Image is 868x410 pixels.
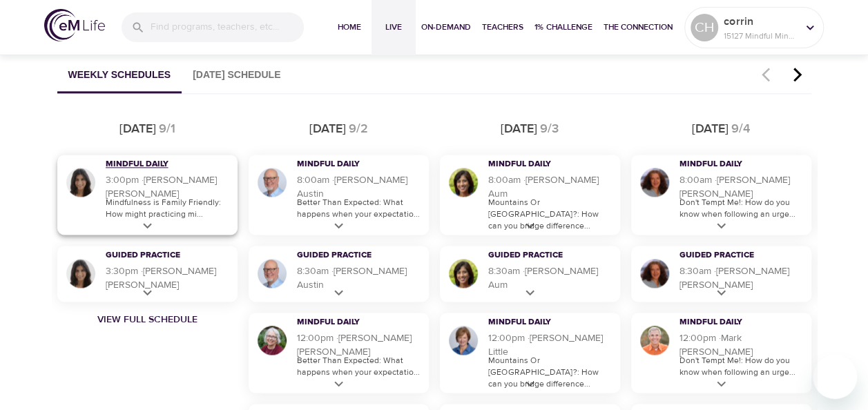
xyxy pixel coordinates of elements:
h5: 12:00pm · [PERSON_NAME] Little [488,331,613,359]
img: Jim Austin [255,166,289,199]
h3: Mindful Daily [297,159,404,170]
h3: Mindful Daily [679,317,787,329]
button: [DATE] Schedule [182,58,291,93]
iframe: Button to launch messaging window [813,355,857,399]
div: 9/1 [159,120,175,138]
p: Mountains Or [GEOGRAPHIC_DATA]?: How can you bridge difference... [488,197,613,232]
h5: 8:00am · [PERSON_NAME] Austin [297,173,422,201]
img: logo [44,9,105,41]
p: Mountains Or [GEOGRAPHIC_DATA]?: How can you bridge difference... [488,355,613,390]
img: Jim Austin [255,257,289,290]
input: Find programs, teachers, etc... [151,12,304,42]
span: On-Demand [421,20,471,35]
p: Better Than Expected: What happens when your expectatio... [297,355,422,378]
h3: Mindful Daily [488,159,595,170]
div: 9/4 [731,120,750,138]
h3: Guided Practice [297,250,404,262]
div: [DATE] [119,120,156,138]
img: Alisha Aum [447,166,480,199]
a: View Full Schedule [52,313,243,326]
img: Lara Sragow [64,166,97,199]
div: CH [691,14,718,41]
h5: 8:00am · [PERSON_NAME] [PERSON_NAME] [679,173,804,201]
h3: Mindful Daily [106,159,213,170]
img: Mark Pirtle [638,324,671,357]
h5: 8:30am · [PERSON_NAME] Aum [488,264,613,292]
h5: 12:00pm · Mark [PERSON_NAME] [679,331,804,359]
span: 1% Challenge [534,20,592,35]
div: [DATE] [309,120,346,138]
h5: 8:30am · [PERSON_NAME] Austin [297,264,422,292]
p: 15127 Mindful Minutes [724,30,797,42]
h3: Mindful Daily [488,317,595,329]
h3: Guided Practice [488,250,595,262]
img: Lara Sragow [64,257,97,290]
span: Teachers [482,20,523,35]
button: Weekly Schedules [57,58,182,93]
img: Alisha Aum [447,257,480,290]
div: 9/3 [540,120,559,138]
h5: 12:00pm · [PERSON_NAME] [PERSON_NAME] [297,331,422,359]
span: The Connection [604,20,673,35]
h5: 8:30am · [PERSON_NAME] [PERSON_NAME] [679,264,804,292]
h3: Mindful Daily [297,317,404,329]
span: Home [333,20,366,35]
span: Live [377,20,410,35]
p: Better Than Expected: What happens when your expectatio... [297,197,422,220]
h5: 8:00am · [PERSON_NAME] Aum [488,173,613,201]
h3: Mindful Daily [679,159,787,170]
img: Cindy Gittleman [638,257,671,290]
div: [DATE] [692,120,729,138]
p: Don't Tempt Me!: How do you know when following an urge... [679,355,804,378]
h3: Guided Practice [106,250,213,262]
img: Bernice Moore [255,324,289,357]
h5: 3:30pm · [PERSON_NAME] [PERSON_NAME] [106,264,231,292]
div: 9/2 [349,120,368,138]
p: Mindfulness is Family Friendly: How might practicing mi... [106,197,231,220]
div: [DATE] [501,120,537,138]
p: Don't Tempt Me!: How do you know when following an urge... [679,197,804,220]
p: corrin [724,13,797,30]
h3: Guided Practice [679,250,787,262]
img: Kerry Little [447,324,480,357]
img: Cindy Gittleman [638,166,671,199]
h5: 3:00pm · [PERSON_NAME] [PERSON_NAME] [106,173,231,201]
